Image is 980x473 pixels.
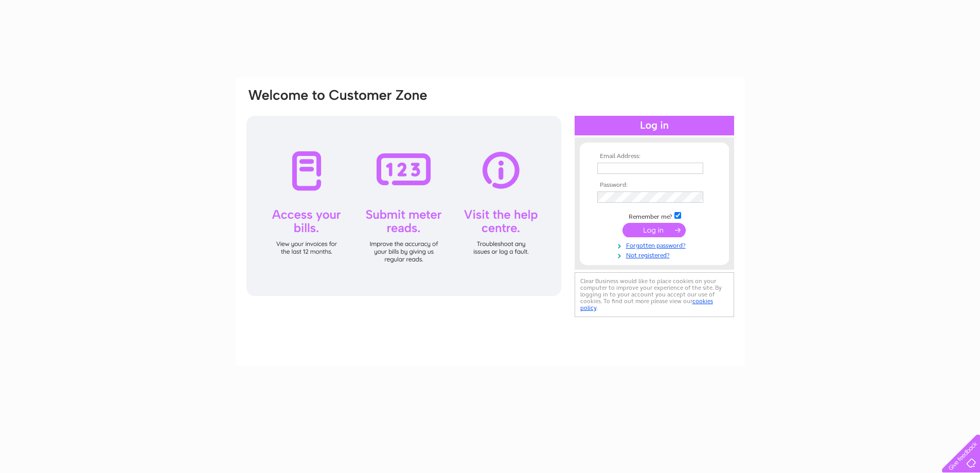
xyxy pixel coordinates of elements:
[597,250,714,259] a: Not registered?
[595,182,714,189] th: Password:
[622,223,686,237] input: Submit
[575,272,734,317] div: Clear Business would like to place cookies on your computer to improve your experience of the sit...
[597,240,714,250] a: Forgotten password?
[595,211,714,221] td: Remember me?
[580,297,713,311] a: cookies policy
[595,153,714,160] th: Email Address:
